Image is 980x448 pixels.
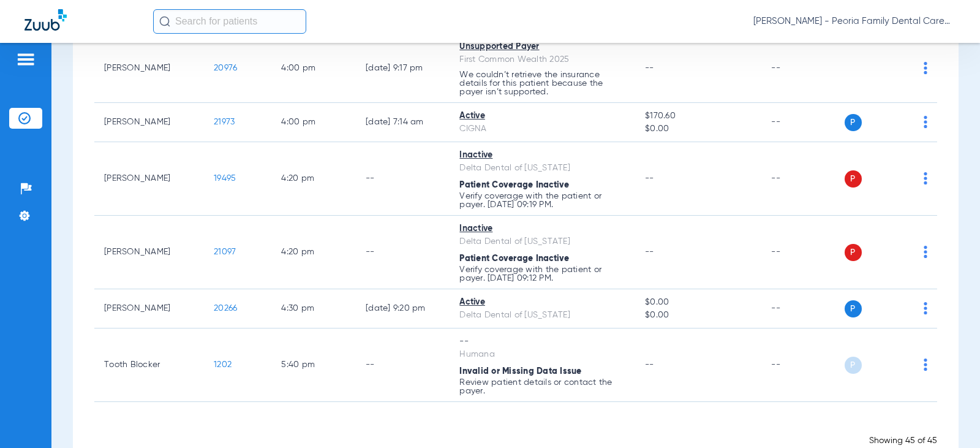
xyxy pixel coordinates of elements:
div: Delta Dental of [US_STATE] [459,162,625,175]
p: Verify coverage with the patient or payer. [DATE] 09:12 PM. [459,265,625,283]
td: [DATE] 9:17 PM [356,34,450,103]
td: -- [761,289,844,328]
img: Zuub Logo [24,9,67,31]
span: $0.00 [645,309,752,322]
td: [PERSON_NAME] [94,216,204,289]
img: Search Icon [159,16,170,27]
div: First Common Wealth 2025 [459,53,625,66]
span: [PERSON_NAME] - Peoria Family Dental Care [753,15,956,28]
span: P [845,357,862,374]
td: [PERSON_NAME] [94,289,204,328]
td: [PERSON_NAME] [94,103,204,142]
span: $170.60 [645,110,752,123]
span: P [845,170,862,188]
div: Delta Dental of [US_STATE] [459,309,625,322]
div: CIGNA [459,123,625,135]
img: group-dot-blue.svg [924,116,927,128]
span: 19495 [214,174,236,183]
span: 21097 [214,248,236,256]
td: -- [356,328,450,402]
td: 4:00 PM [271,34,356,103]
span: 1202 [214,360,232,369]
span: Patient Coverage Inactive [459,181,569,189]
span: $0.00 [645,296,752,309]
div: -- [459,335,625,348]
div: Delta Dental of [US_STATE] [459,235,625,248]
td: -- [761,328,844,402]
img: group-dot-blue.svg [924,246,927,258]
td: [DATE] 7:14 AM [356,103,450,142]
span: P [845,114,862,131]
div: Humana [459,348,625,361]
div: Unsupported Payer [459,40,625,53]
span: 20266 [214,304,237,313]
span: Invalid or Missing Data Issue [459,367,581,376]
td: -- [761,142,844,216]
span: 20976 [214,64,237,72]
p: Verify coverage with the patient or payer. [DATE] 09:19 PM. [459,192,625,209]
td: -- [356,216,450,289]
img: group-dot-blue.svg [924,359,927,371]
td: [PERSON_NAME] [94,142,204,216]
td: Tooth Blocker [94,328,204,402]
span: P [845,300,862,317]
div: Inactive [459,149,625,162]
span: Patient Coverage Inactive [459,254,569,263]
div: Active [459,296,625,309]
div: Inactive [459,222,625,235]
span: -- [645,360,654,369]
td: 4:30 PM [271,289,356,328]
td: -- [761,216,844,289]
span: -- [645,64,654,72]
img: hamburger-icon [16,52,36,67]
img: group-dot-blue.svg [924,302,927,314]
img: group-dot-blue.svg [924,172,927,184]
p: Review patient details or contact the payer. [459,378,625,395]
input: Search for patients [153,9,306,34]
td: 4:20 PM [271,216,356,289]
span: $0.00 [645,123,752,135]
span: Showing 45 of 45 [869,436,937,445]
span: P [845,244,862,261]
td: 5:40 PM [271,328,356,402]
td: -- [761,103,844,142]
td: -- [761,34,844,103]
span: 21973 [214,118,235,126]
td: [PERSON_NAME] [94,34,204,103]
td: [DATE] 9:20 PM [356,289,450,328]
td: 4:00 PM [271,103,356,142]
span: -- [645,248,654,256]
p: We couldn’t retrieve the insurance details for this patient because the payer isn’t supported. [459,70,625,96]
span: -- [645,174,654,183]
td: 4:20 PM [271,142,356,216]
div: Active [459,110,625,123]
img: group-dot-blue.svg [924,62,927,74]
td: -- [356,142,450,216]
